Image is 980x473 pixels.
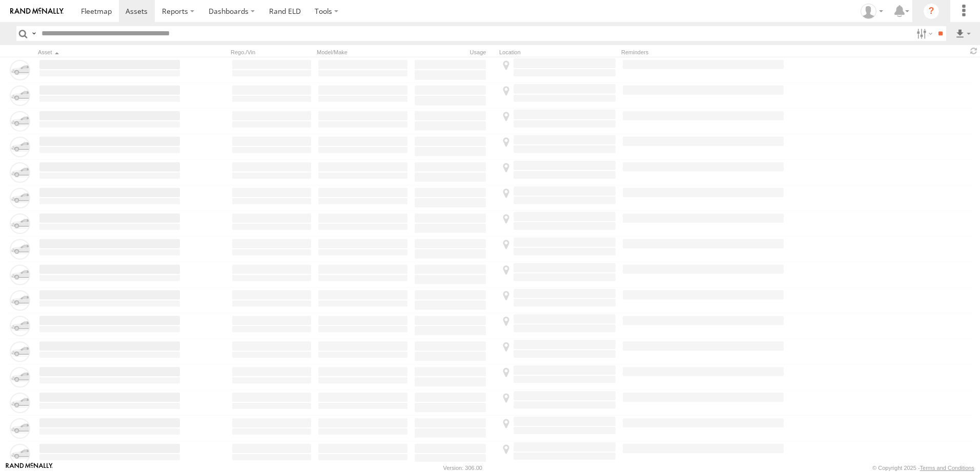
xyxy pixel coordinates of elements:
[38,49,181,56] div: Click to Sort
[317,49,409,56] div: Model/Make
[954,26,972,41] label: Export results as...
[231,49,313,56] div: Rego./Vin
[443,465,482,471] div: Version: 306.00
[920,465,974,471] a: Terms and Conditions
[413,49,495,56] div: Usage
[968,46,980,56] span: Refresh
[872,465,974,471] div: © Copyright 2025 -
[6,463,53,473] a: Visit our Website
[857,4,887,19] div: Tim Zylstra
[621,49,785,56] div: Reminders
[10,8,64,15] img: rand-logo.svg
[499,49,617,56] div: Location
[30,26,38,41] label: Search Query
[912,26,934,41] label: Search Filter Options
[923,3,940,19] i: ?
